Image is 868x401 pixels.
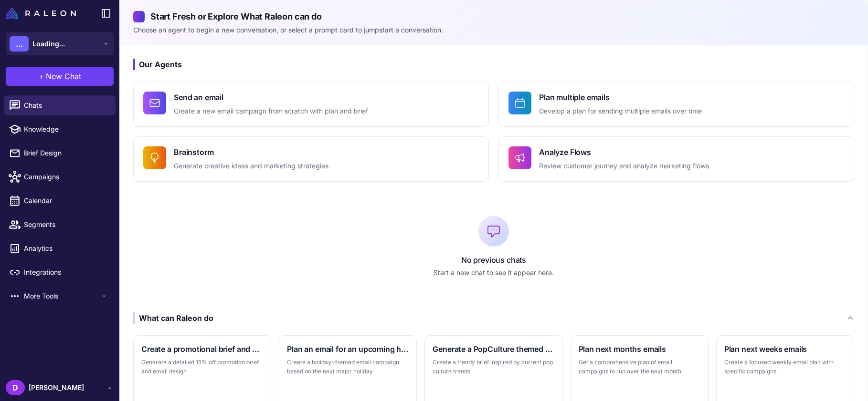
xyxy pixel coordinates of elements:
a: Campaigns [4,167,116,187]
h3: Plan next months emails [579,343,700,355]
a: Raleon Logo [6,8,80,19]
button: Plan multiple emailsDevelop a plan for sending multiple emails over time [498,82,854,127]
span: Segments [24,219,108,230]
span: Calendar [24,195,108,206]
span: + [39,71,44,82]
button: BrainstormGenerate creative ideas and marketing strategies [133,136,489,182]
a: Integrations [4,262,116,282]
button: +New Chat [6,67,114,86]
p: Develop a plan for sending multiple emails over time [539,106,702,117]
h2: Start Fresh or Explore What Raleon can do [133,10,854,23]
h3: Generate a PopCulture themed brief [433,343,554,355]
a: Brief Design [4,143,116,163]
img: Raleon Logo [6,8,76,19]
button: Analyze FlowsReview customer journey and analyze marketing flows [498,136,854,182]
a: Chats [4,95,116,115]
h3: Our Agents [133,59,854,70]
span: Loading... [32,39,65,49]
button: Send an emailCreate a new email campaign from scratch with plan and brief [133,82,489,127]
h3: Plan an email for an upcoming holiday [287,343,409,355]
p: Create a trendy brief inspired by current pop culture trends [433,358,554,376]
p: No previous chats [133,254,854,266]
span: Knowledge [24,124,108,134]
p: Choose an agent to begin a new conversation, or select a prompt card to jumpstart a conversation. [133,25,854,35]
p: Generate a detailed 15% off promotion brief and email design [141,358,263,376]
div: What can Raleon do [133,312,213,324]
p: Create a holiday-themed email campaign based on the next major holiday [287,358,409,376]
span: New Chat [46,71,81,82]
a: Calendar [4,191,116,211]
h4: Send an email [174,92,368,103]
span: Analytics [24,243,108,254]
button: ...Loading... [6,32,114,55]
span: Campaigns [24,172,108,182]
p: Generate creative ideas and marketing strategies [174,161,328,172]
div: D [6,380,25,395]
h3: Plan next weeks emails [724,343,846,355]
p: Get a comprehensive plan of email campaigns to run over the next month [579,358,700,376]
p: Review customer journey and analyze marketing flows [539,161,709,172]
span: More Tools [24,291,100,301]
p: Create a focused weekly email plan with specific campaigns [724,358,846,376]
div: ... [10,36,29,51]
p: Start a new chat to see it appear here. [133,267,854,278]
a: Analytics [4,238,116,258]
span: Integrations [24,267,108,278]
a: Segments [4,215,116,235]
span: [PERSON_NAME] [29,382,84,393]
span: Chats [24,100,108,111]
h4: Plan multiple emails [539,92,702,103]
h4: Analyze Flows [539,146,709,158]
p: Create a new email campaign from scratch with plan and brief [174,106,368,117]
a: Knowledge [4,119,116,139]
h4: Brainstorm [174,146,328,158]
span: Brief Design [24,148,108,158]
h3: Create a promotional brief and email [141,343,263,355]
